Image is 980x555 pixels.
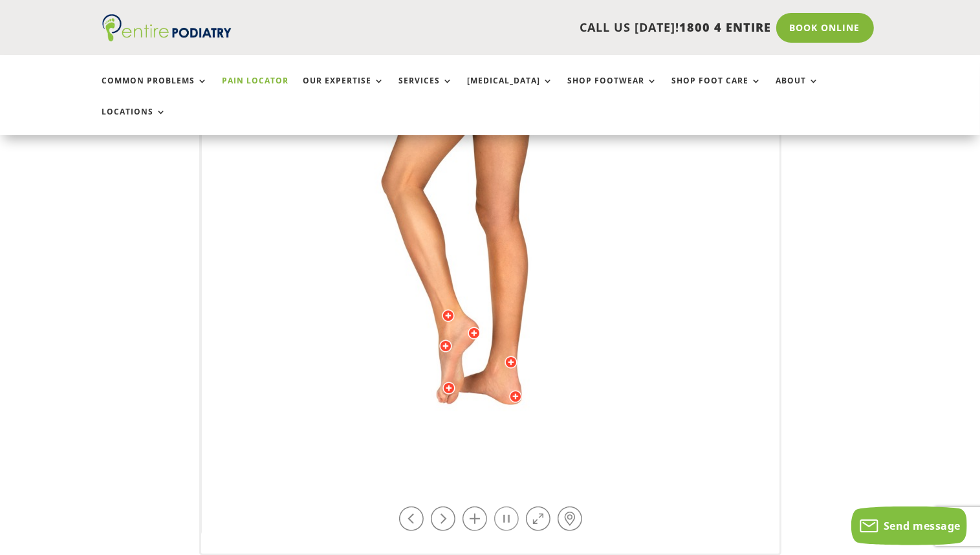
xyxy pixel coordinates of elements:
img: logo (1) [102,14,232,41]
a: Our Expertise [303,76,385,104]
a: About [776,76,820,104]
a: Full Screen on / off [526,506,550,531]
a: Common Problems [102,76,208,104]
p: CALL US [DATE]! [281,19,772,36]
a: Entire Podiatry [102,31,232,44]
a: Pain Locator [223,76,289,104]
a: [MEDICAL_DATA] [468,76,554,104]
a: Locations [102,107,167,135]
button: Send message [851,506,967,545]
a: Book Online [776,13,874,43]
span: 1800 4 ENTIRE [680,19,772,35]
a: Zoom in / out [463,506,487,531]
a: Shop Footwear [568,76,658,104]
a: Services [399,76,453,104]
a: Play / Stop [494,506,519,531]
a: Shop Foot Care [672,76,762,104]
a: Rotate left [399,506,424,531]
span: Send message [884,519,961,533]
a: Hot-spots on / off [558,506,582,531]
a: Rotate right [431,506,455,531]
